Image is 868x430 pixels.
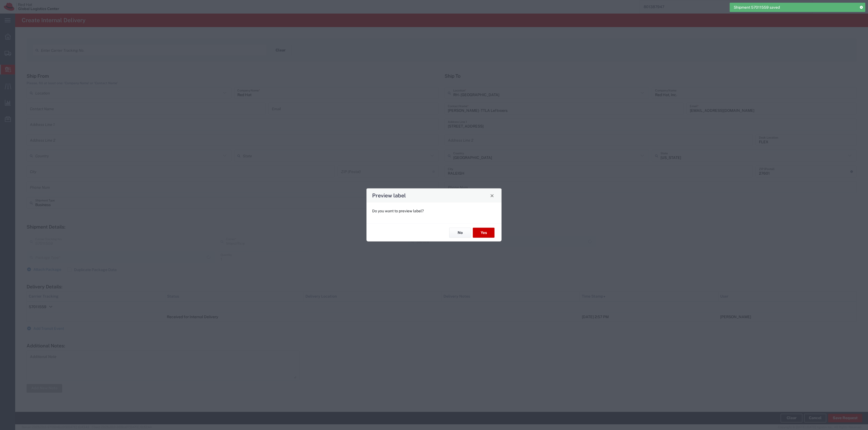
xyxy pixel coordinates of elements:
[372,191,406,199] h4: Preview label
[449,228,471,238] button: No
[488,192,496,199] button: Close
[372,208,496,214] p: Do you want to preview label?
[734,5,780,10] span: Shipment 57011559 saved
[473,228,494,238] button: Yes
